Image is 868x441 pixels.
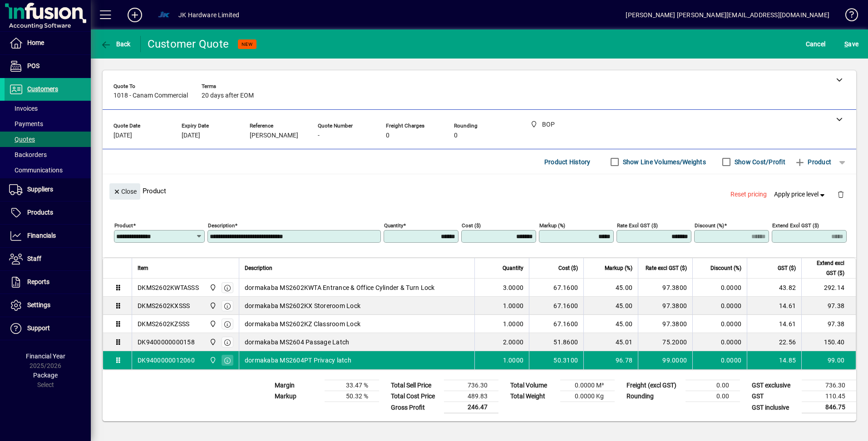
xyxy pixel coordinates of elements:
span: Quotes [9,136,35,143]
span: dormakaba MS2602KZ Classroom Lock [245,319,360,328]
span: Description [245,263,272,273]
span: Invoices [9,105,38,112]
span: dormakaba MS2604 Passage Latch [245,338,350,347]
td: 292.14 [801,279,856,297]
a: Invoices [5,101,91,116]
td: Total Volume [506,380,560,391]
span: 0 [386,132,390,139]
td: 0.0000 [692,315,747,333]
span: dormakaba MS2604PT Privacy latch [245,356,351,365]
div: DK9400000012060 [138,356,195,365]
span: Reset pricing [730,190,767,199]
button: Delete [830,183,852,205]
div: [PERSON_NAME] [PERSON_NAME][EMAIL_ADDRESS][DOMAIN_NAME] [626,8,829,22]
span: dormakaba MS2602KWTA Entrance & Office Cylinder & Turn Lock [245,283,435,292]
span: Settings [27,301,50,309]
a: Suppliers [5,178,91,201]
label: Show Line Volumes/Weights [621,157,706,167]
td: 45.00 [583,279,638,297]
span: Package [33,372,58,379]
span: [PERSON_NAME] [250,132,298,139]
mat-label: Extend excl GST ($) [772,222,819,229]
td: 846.75 [802,402,856,413]
td: 489.83 [444,391,498,402]
span: Financials [27,232,56,239]
a: Home [5,32,91,54]
span: Reports [27,278,49,285]
button: Cancel [804,36,828,52]
span: 2.0000 [503,338,524,347]
div: 97.3800 [644,283,687,292]
td: 45.00 [583,297,638,315]
a: Financials [5,225,91,247]
span: GST ($) [778,263,796,273]
td: 67.1600 [529,315,583,333]
span: Communications [9,167,63,174]
td: 0.00 [686,391,740,402]
td: 110.45 [802,391,856,402]
span: Item [138,263,148,273]
span: NEW [242,41,253,47]
td: GST inclusive [747,402,802,413]
td: Margin [270,380,325,391]
span: BOP [207,319,217,329]
div: DKMS2602KWTASSS [138,283,199,292]
span: Quantity [503,263,523,273]
td: Total Cost Price [386,391,444,402]
a: Knowledge Base [838,2,857,31]
span: 1.0000 [503,356,524,365]
button: Apply price level [770,186,830,203]
app-page-header-button: Delete [830,190,852,198]
td: 736.30 [802,380,856,391]
td: 43.82 [747,279,801,297]
span: BOP [207,337,217,347]
span: Close [113,184,137,199]
td: 736.30 [444,380,498,391]
td: 14.61 [747,315,801,333]
div: JK Hardware Limited [178,8,239,22]
td: 50.32 % [325,391,379,402]
td: 50.3100 [529,351,583,369]
span: Discount (%) [710,263,741,273]
span: 1.0000 [503,319,524,328]
td: 0.00 [686,380,740,391]
span: BOP [207,301,217,311]
td: 246.47 [444,402,498,413]
span: POS [27,62,39,69]
a: Reports [5,271,91,294]
div: 97.3800 [644,301,687,310]
td: 45.01 [583,333,638,351]
td: Total Weight [506,391,560,402]
td: 14.85 [747,351,801,369]
td: GST [747,391,802,402]
span: Extend excl GST ($) [807,258,844,278]
span: Cost ($) [558,263,578,273]
button: Profile [149,7,178,23]
a: Staff [5,248,91,270]
td: Freight (excl GST) [622,380,686,391]
a: Quotes [5,132,91,147]
span: Cancel [806,37,826,51]
td: 51.8600 [529,333,583,351]
span: - [318,132,320,139]
td: 0.0000 M³ [560,380,615,391]
span: Financial Year [26,353,65,360]
mat-label: Markup (%) [539,222,565,229]
span: 1018 - Canam Commercial [113,92,188,99]
td: Total Sell Price [386,380,444,391]
span: BOP [207,283,217,293]
td: 0.0000 [692,333,747,351]
div: 75.2000 [644,338,687,347]
span: BOP [207,355,217,365]
a: Settings [5,294,91,317]
span: Backorders [9,151,47,158]
span: 1.0000 [503,301,524,310]
app-page-header-button: Close [107,187,143,195]
mat-label: Cost ($) [462,222,481,229]
span: Suppliers [27,186,53,193]
td: 14.61 [747,297,801,315]
td: 22.56 [747,333,801,351]
mat-label: Discount (%) [695,222,724,229]
div: Product [103,174,856,207]
a: Products [5,201,91,224]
